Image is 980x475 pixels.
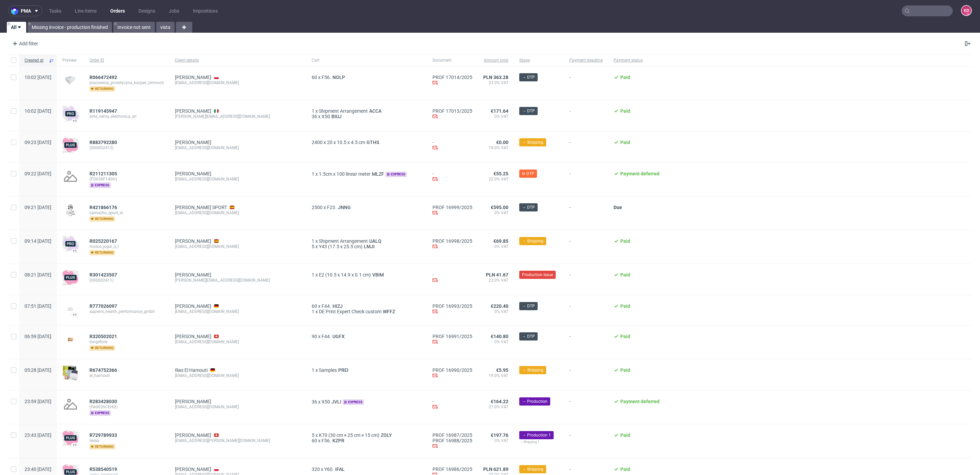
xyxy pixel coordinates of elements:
a: R211211305 [89,171,118,176]
figcaption: KD [962,6,971,15]
span: Shipment Arrangement [319,108,368,114]
span: Paid [620,108,630,114]
span: In DTP [522,171,534,177]
img: version_two_editor_design.png [62,202,79,218]
div: x [312,367,422,373]
div: x [312,334,422,339]
span: 0% VAT [483,244,508,249]
a: R421866176 [89,205,118,210]
a: PROF 16988/2025 [432,438,472,443]
span: express [386,172,407,177]
span: R119145947 [89,108,117,114]
span: express [89,183,111,188]
span: PLN 363.28 [483,75,508,80]
a: [PERSON_NAME] SPORT [175,205,227,210]
span: - [569,205,603,222]
span: (FD658F140H) [89,176,164,182]
span: JNNG [337,205,352,210]
span: pracownia_protetyczna_kacper_zimnoch [89,80,164,85]
span: → Shipping [522,367,543,373]
span: 23.0% VAT [483,80,508,85]
span: → DTP [522,74,535,80]
div: x [312,399,422,405]
a: Ilias El Hamouti [175,367,208,373]
span: 5 [312,244,314,249]
span: - [569,303,603,317]
a: R674752366 [89,367,118,373]
a: UGFX [331,334,346,339]
span: €55.25 [493,171,508,176]
span: express [343,399,364,405]
span: 1 [312,309,314,314]
div: x [312,466,422,472]
div: x [312,114,422,119]
a: [PERSON_NAME] [175,171,211,176]
a: R538540519 [89,466,118,472]
span: → Production [522,398,548,405]
span: PLN 41.67 [486,272,508,278]
span: €197.76 [491,432,508,438]
span: Y60. [324,466,334,472]
span: Client details [175,58,301,63]
a: Designs [134,5,159,16]
a: VBIM [371,272,385,278]
a: LMJI [362,244,376,249]
span: Y43 (17.5 x 25.5 cm) [319,244,362,249]
div: x [312,303,422,309]
span: Paid [620,334,630,339]
a: WFFZ [381,309,396,314]
span: R025220167 [89,238,117,244]
span: 23.0% VAT [483,278,508,283]
span: R674752366 [89,367,117,373]
a: [PERSON_NAME] [175,75,211,80]
span: 09:23 [DATE] [24,140,51,145]
button: pma [8,5,42,16]
div: - [432,399,472,411]
span: 0% VAT [483,210,508,216]
a: Invoice not sent [113,22,155,33]
span: 320 [312,466,320,472]
span: - [569,140,603,154]
span: 10:02 [DATE] [24,75,51,80]
span: (000002412) [89,145,164,151]
span: 5 [312,432,314,438]
span: 0% VAT [483,309,508,314]
div: [EMAIL_ADDRESS][DOMAIN_NAME] [175,244,301,249]
a: R729789933 [89,432,118,438]
span: K70 (30 cm × 25 cm × 15 cm) [319,432,379,438]
span: Shipment Arrangement [319,238,368,244]
a: PROF 16999/2025 [432,205,472,210]
a: Tasks [45,5,65,16]
a: R301423507 [89,272,118,278]
img: sample-icon.16e107be6ad460a3e330.png [62,365,79,381]
a: [PERSON_NAME] [175,334,211,339]
img: version_two_editor_design [62,304,79,314]
span: R211211305 [89,171,117,176]
img: plus-icon.676465ae8f3a83198b3f.png [62,137,79,153]
div: [PERSON_NAME][EMAIL_ADDRESS][DOMAIN_NAME] [175,278,301,283]
a: Impositions [189,5,222,16]
div: [EMAIL_ADDRESS][PERSON_NAME][DOMAIN_NAME] [175,438,301,443]
a: Missing invoice - production finished [28,22,112,33]
span: → DTP [522,108,535,114]
div: +1 [73,313,77,317]
span: Created at [24,58,46,63]
span: 36 [312,114,317,119]
span: 09:21 [DATE] [24,205,51,210]
img: no_design.png [62,168,79,185]
span: Cart [312,58,422,63]
a: R066472492 [89,75,118,80]
span: returning [89,86,115,92]
div: - [432,171,472,183]
span: GTHS [365,140,380,145]
span: ZOLY [379,432,393,438]
span: Stage [519,58,558,63]
span: returning [89,444,115,449]
span: F56. [322,438,331,443]
span: 1.5cm x 100 linear meter [319,171,371,177]
span: Paid [620,238,630,244]
span: F23. [327,205,337,210]
span: HIZJ [331,303,344,309]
